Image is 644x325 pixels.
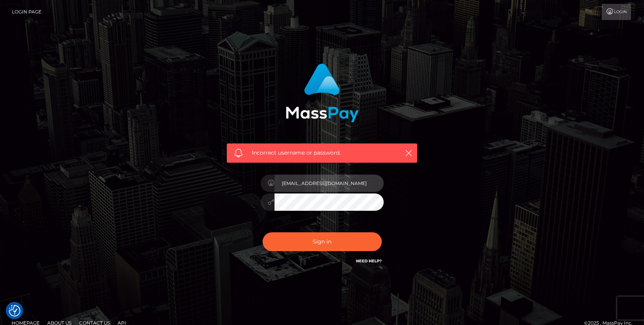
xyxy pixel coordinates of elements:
a: Login Page [12,4,42,20]
a: Need Help? [356,258,382,263]
img: MassPay Login [286,63,359,122]
span: Incorrect username or password. [252,149,392,157]
input: Username... [275,175,384,192]
button: Consent Preferences [9,305,20,317]
a: Login [602,4,631,20]
button: Sign in [263,232,382,251]
img: Revisit consent button [9,305,20,317]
